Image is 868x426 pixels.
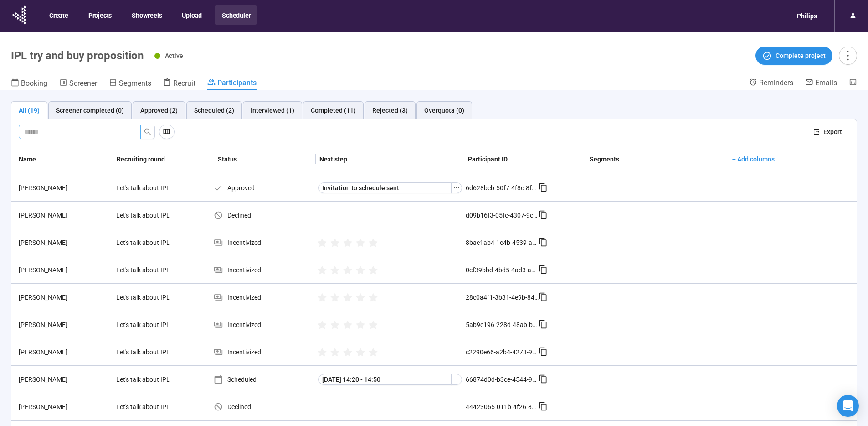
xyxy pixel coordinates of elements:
div: Incentivized [214,265,315,275]
button: Projects [81,5,118,25]
span: star [318,266,327,275]
span: star [356,348,365,357]
span: Complete project [776,51,826,61]
span: + Add columns [732,154,775,164]
a: Reminders [749,78,793,89]
div: Declined [214,402,315,412]
div: d09b16f3-05fc-4307-9c23-4050e40b7d90 [466,210,539,220]
span: star [330,266,339,275]
a: Booking [11,78,47,90]
span: star [330,293,339,302]
div: 44423065-011b-4f26-83de-ad0feecb121e [466,402,539,412]
span: star [369,293,378,302]
button: Complete project [755,47,832,65]
span: star [369,321,378,330]
div: 5ab9e196-228d-48ab-bfc1-799836e206d0 [466,320,539,330]
div: Open Intercom Messenger [837,395,859,417]
span: star [369,266,378,275]
th: Name [11,145,113,174]
button: more [839,47,857,65]
div: Let's talk about IPL [113,371,181,388]
div: [PERSON_NAME] [15,402,113,412]
div: Interviewed (1) [251,105,294,115]
span: Invitation to schedule sent [322,183,399,193]
span: Booking [21,79,47,88]
div: Incentivized [214,320,315,330]
span: star [318,239,327,248]
div: Let's talk about IPL [113,289,181,306]
div: Screener completed (0) [56,105,124,115]
span: export [813,129,820,135]
span: star [369,239,378,248]
span: Recruit [173,79,195,88]
span: star [318,293,327,302]
span: Reminders [759,78,793,87]
div: 6d628beb-50f7-4f8c-8f37-58b87df258f3 [466,183,539,193]
th: Status [214,145,316,174]
div: Let's talk about IPL [113,179,181,197]
span: more [842,49,854,62]
span: star [356,266,365,275]
span: Participants [217,78,257,87]
button: Create [42,5,75,25]
span: star [343,293,352,302]
div: Approved [214,183,315,193]
div: 0cf39bbd-4bd5-4ad3-a67f-1edcd92ddb1e [466,265,539,275]
div: [PERSON_NAME] [15,210,113,220]
button: Showreels [124,5,168,25]
span: ellipsis [453,184,460,191]
div: Let's talk about IPL [113,316,181,333]
span: star [356,239,365,248]
span: star [356,293,365,302]
button: ellipsis [451,182,462,193]
button: search [140,125,155,139]
a: Participants [207,78,257,90]
th: Segments [586,145,721,174]
div: Overquota (0) [424,105,464,115]
div: 28c0a4f1-3b31-4e9b-84b6-5b0a74318cb3 [466,292,539,302]
div: Scheduled (2) [194,105,234,115]
span: star [369,348,378,357]
a: Screener [59,78,97,90]
div: Let's talk about IPL [113,234,181,251]
div: Let's talk about IPL [113,207,181,224]
button: Invitation to schedule sent [318,182,452,193]
button: ellipsis [451,374,462,385]
span: [DATE] 14:20 - 14:50 [322,374,380,384]
th: Next step [316,145,465,174]
span: ellipsis [453,375,460,383]
a: Segments [109,78,151,90]
div: Scheduled [214,374,315,384]
div: All (19) [19,105,40,115]
span: star [318,348,327,357]
div: Declined [214,210,315,220]
span: star [343,266,352,275]
h1: IPL try and buy proposition [11,49,144,62]
a: Recruit [163,78,195,90]
div: [PERSON_NAME] [15,265,113,275]
div: Let's talk about IPL [113,398,181,416]
div: Let's talk about IPL [113,261,181,279]
button: Upload [175,5,208,25]
a: Emails [805,78,837,89]
span: star [356,321,365,330]
div: Rejected (3) [372,105,408,115]
span: search [144,128,151,135]
div: [PERSON_NAME] [15,374,113,384]
span: star [343,321,352,330]
div: Incentivized [214,292,315,302]
button: + Add columns [725,152,782,166]
span: Screener [69,79,97,88]
div: [PERSON_NAME] [15,292,113,302]
div: 66874d0d-b3ce-4544-94b2-cb19ea1bb214 [466,374,539,384]
div: [PERSON_NAME] [15,238,113,248]
span: Export [823,127,842,137]
div: 8bac1ab4-1c4b-4539-aa97-7b5ce7642d28 [466,238,539,248]
span: star [330,348,339,357]
div: Let's talk about IPL [113,343,181,361]
span: star [318,321,327,330]
th: Recruiting round [113,145,215,174]
th: Participant ID [464,145,586,174]
button: exportExport [806,125,849,139]
span: Active [165,52,183,59]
